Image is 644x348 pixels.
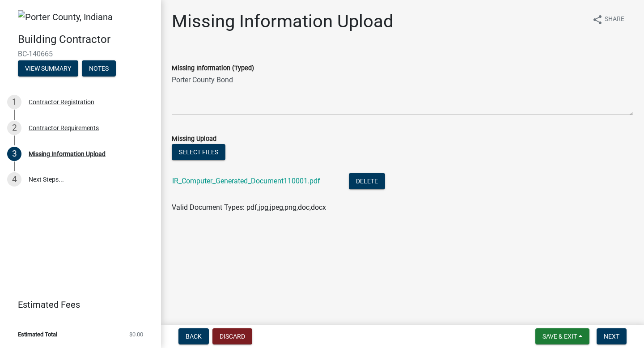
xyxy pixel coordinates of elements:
[605,14,624,25] span: Share
[186,333,202,340] span: Back
[18,10,113,24] img: Porter County, Indiana
[18,50,143,58] span: BC-140665
[18,65,78,72] wm-modal-confirm: Summary
[172,203,326,212] span: Valid Document Types: pdf,jpg,jpeg,png,doc,docx
[129,331,143,337] span: $0.00
[597,328,627,344] button: Next
[82,65,116,72] wm-modal-confirm: Notes
[7,121,21,135] div: 2
[585,11,631,28] button: shareShare
[18,331,57,337] span: Estimated Total
[349,178,385,186] wm-modal-confirm: Delete Document
[592,14,603,25] i: share
[542,333,577,340] span: Save & Exit
[349,173,385,189] button: Delete
[172,177,320,185] a: IR_Computer_Generated_Document110001.pdf
[82,60,116,76] button: Notes
[178,328,209,344] button: Back
[7,147,21,161] div: 3
[604,333,619,340] span: Next
[172,144,225,160] button: Select files
[29,125,99,131] div: Contractor Requirements
[172,65,254,72] label: Missing Information (Typed)
[7,296,147,314] a: Estimated Fees
[18,60,78,76] button: View Summary
[7,95,21,109] div: 1
[172,11,394,32] h1: Missing Information Upload
[29,151,106,157] div: Missing Information Upload
[7,172,21,187] div: 4
[29,99,94,105] div: Contractor Registration
[535,328,589,344] button: Save & Exit
[212,328,252,344] button: Discard
[18,33,154,46] h4: Building Contractor
[172,136,216,142] label: Missing Upload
